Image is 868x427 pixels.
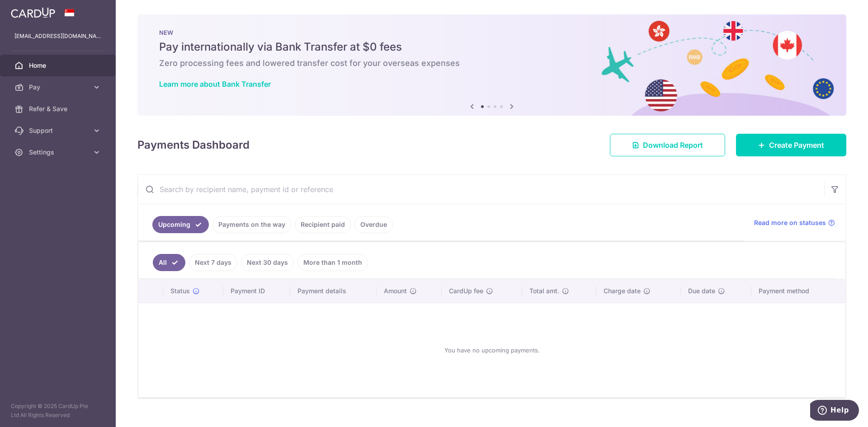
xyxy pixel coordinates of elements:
[189,254,237,271] a: Next 7 days
[159,58,825,69] h6: Zero processing fees and lowered transfer cost for your overseas expenses
[295,216,351,233] a: Recipient paid
[751,279,845,303] th: Payment method
[29,126,89,135] span: Support
[643,140,703,150] span: Download Report
[29,104,89,113] span: Refer & Save
[810,400,859,422] iframe: Opens a widget where you can find more information
[604,286,641,296] span: Charge date
[152,216,209,233] a: Upcoming
[754,218,826,227] span: Read more on statuses
[29,83,89,92] span: Pay
[290,279,377,303] th: Payment details
[529,286,559,296] span: Total amt.
[212,216,291,233] a: Payments on the way
[688,286,715,296] span: Due date
[769,140,824,150] span: Create Payment
[159,80,271,89] a: Learn more about Bank Transfer
[159,29,825,36] p: NEW
[170,286,190,296] span: Status
[138,175,824,204] input: Search by recipient name, payment id or reference
[354,216,393,233] a: Overdue
[384,286,407,296] span: Amount
[297,254,368,271] a: More than 1 month
[14,32,101,41] p: [EMAIL_ADDRESS][DOMAIN_NAME]
[736,134,846,156] a: Create Payment
[153,254,185,271] a: All
[29,61,89,70] span: Home
[137,14,846,116] img: Bank transfer banner
[610,134,725,156] a: Download Report
[159,40,825,54] h5: Pay internationally via Bank Transfer at $0 fees
[149,310,835,390] div: You have no upcoming payments.
[29,148,89,157] span: Settings
[137,137,250,153] h4: Payments Dashboard
[241,254,294,271] a: Next 30 days
[754,218,835,227] a: Read more on statuses
[223,279,290,303] th: Payment ID
[449,286,483,296] span: CardUp fee
[11,7,55,18] img: CardUp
